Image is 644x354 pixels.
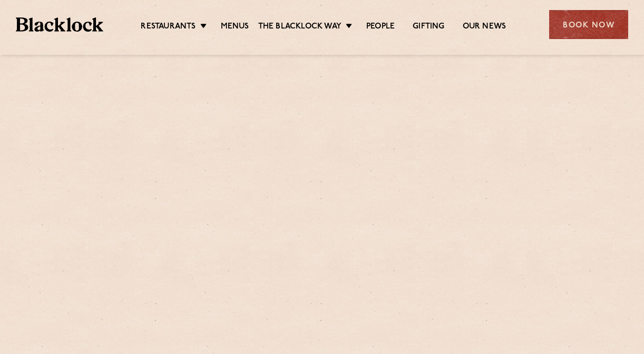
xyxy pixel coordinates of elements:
[413,22,444,33] a: Gifting
[141,22,196,33] a: Restaurants
[366,22,395,33] a: People
[258,22,341,33] a: The Blacklock Way
[463,22,506,33] a: Our News
[221,22,249,33] a: Menus
[549,10,628,39] div: Book Now
[16,17,103,32] img: BL_Textured_Logo-footer-cropped.svg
